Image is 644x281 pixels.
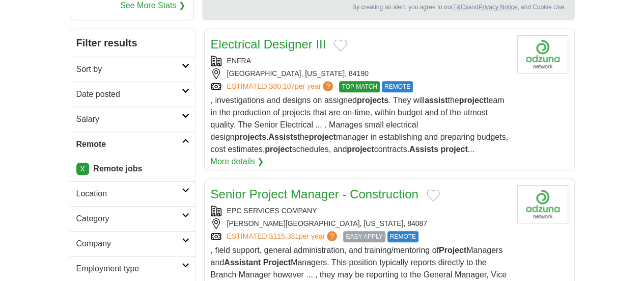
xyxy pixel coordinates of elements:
[382,81,413,92] span: REMOTE
[211,96,508,154] span: , investigations and designs on assigned . They will the team in the production of projects that ...
[339,81,379,92] span: TOP MATCH
[409,145,438,154] strong: Assists
[357,96,388,105] strong: projects
[70,107,195,132] a: Salary
[334,39,347,52] button: Add to favorite jobs
[76,213,182,225] h2: Category
[70,206,195,231] a: Category
[76,88,182,100] h2: Date posted
[227,81,335,92] a: ESTIMATED:$80,107per year?
[323,81,333,91] span: ?
[268,133,297,141] strong: Assists
[76,163,89,175] a: X
[211,37,326,51] a: Electrical Designer III
[70,57,195,82] a: Sort by
[459,96,486,105] strong: project
[70,256,195,281] a: Employment type
[440,145,467,154] strong: project
[347,145,374,154] strong: project
[269,82,295,90] span: $80,107
[224,258,261,267] strong: Assistant
[227,231,340,242] a: ESTIMATED:$115,381per year?
[70,82,195,107] a: Date posted
[76,63,182,75] h2: Sort by
[269,232,298,240] span: $115,381
[211,218,509,229] div: [PERSON_NAME][GEOGRAPHIC_DATA], [US_STATE], 84087
[263,258,291,267] strong: Project
[235,133,266,141] strong: projects
[425,96,447,105] strong: assist
[478,4,517,11] a: Privacy Notice
[211,187,418,201] a: Senior Project Manager - Construction
[453,4,468,11] a: T&Cs
[70,181,195,206] a: Location
[327,231,337,241] span: ?
[265,145,292,154] strong: project
[76,238,182,250] h2: Company
[439,246,466,254] strong: Project
[93,164,142,173] strong: Remote jobs
[517,185,568,223] img: Company logo
[211,156,264,168] a: More details ❯
[70,132,195,157] a: Remote
[211,3,566,12] div: By creating an alert, you agree to our and , and Cookie Use.
[211,56,509,66] div: ENFRA
[343,231,385,242] span: EASY APPLY
[76,138,182,150] h2: Remote
[211,206,509,216] div: EPC SERVICES COMPANY
[387,231,418,242] span: REMOTE
[70,29,195,57] h2: Filter results
[517,35,568,73] img: Company logo
[76,263,182,275] h2: Employment type
[76,113,182,125] h2: Salary
[76,188,182,200] h2: Location
[427,189,440,201] button: Add to favorite jobs
[211,68,509,79] div: [GEOGRAPHIC_DATA], [US_STATE], 84190
[70,231,195,256] a: Company
[309,133,336,141] strong: project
